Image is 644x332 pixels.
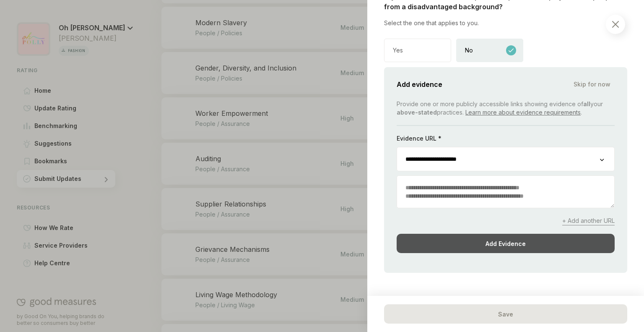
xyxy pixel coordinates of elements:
div: Save [384,304,627,324]
div: Yes [393,46,403,55]
span: Add evidence [397,78,442,90]
span: Provide one or more publicly accessible links showing evidence of your practices. . [397,100,603,116]
img: Checked [509,48,514,53]
p: Evidence URL * [397,134,441,143]
span: Skip for now [574,80,610,89]
b: above-stated [397,109,437,116]
p: Select the one that applies to you. [384,19,627,27]
div: No [465,46,473,55]
div: Add Evidence [397,234,615,253]
img: Close [612,21,619,28]
a: Learn more about evidence requirements [465,109,581,116]
span: + Add another URL [562,217,615,225]
b: all [583,100,590,107]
